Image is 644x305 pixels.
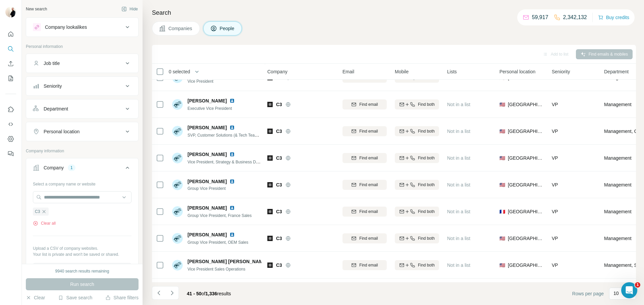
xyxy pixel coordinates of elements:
span: C3 [276,235,282,242]
span: Company [267,68,287,75]
button: Find email [342,260,387,270]
span: Personal location [499,68,535,75]
span: 41 - 50 [187,291,202,296]
button: Find email [342,99,387,109]
img: Logo of C3 [267,182,273,187]
img: Avatar [172,99,183,110]
span: SVP, Customer Solutions (& Tech Team, Solutions) [187,132,278,138]
span: [PERSON_NAME] [187,124,227,131]
span: [PERSON_NAME] [187,151,227,158]
span: C3 [35,209,40,215]
span: Find email [359,235,378,241]
span: Not in a list [447,75,470,80]
img: Logo of C3 [267,129,273,134]
img: LinkedIn logo [229,205,235,211]
span: Seniority [552,68,570,75]
span: [GEOGRAPHIC_DATA] [508,262,544,269]
button: Find both [395,153,439,163]
img: Avatar [172,233,183,244]
img: LinkedIn logo [229,98,235,103]
img: LinkedIn logo [229,179,235,184]
span: Find email [359,182,378,188]
span: Group Vice President [187,185,237,192]
span: Email [342,68,354,75]
span: [PERSON_NAME] [187,205,227,211]
img: Avatar [172,206,183,217]
span: C3 [276,262,282,269]
img: Avatar [172,179,183,190]
img: Avatar [172,126,183,137]
div: 9940 search results remaining [55,268,109,274]
button: Dashboard [5,133,16,145]
span: Management [604,181,632,188]
span: 🇺🇸 [499,155,505,161]
button: Buy credits [598,13,629,22]
button: Feedback [5,148,16,160]
button: Find both [395,233,439,243]
span: Find both [418,128,435,134]
button: Find both [395,180,439,190]
span: [GEOGRAPHIC_DATA] [508,128,544,135]
div: Personal location [44,128,79,135]
span: Executive Vice President [187,106,232,111]
span: [GEOGRAPHIC_DATA] [508,155,544,161]
span: Lists [447,68,457,75]
span: Not in a list [447,102,470,107]
span: Management [604,101,632,108]
img: LinkedIn logo [229,152,235,157]
span: Companies [168,25,193,32]
img: LinkedIn logo [229,232,235,237]
button: Use Surfe on LinkedIn [5,103,16,116]
span: [GEOGRAPHIC_DATA] [508,101,544,108]
span: Not in a list [447,236,470,241]
span: VP [552,209,558,214]
span: [GEOGRAPHIC_DATA] [508,208,544,215]
img: LinkedIn logo [229,125,235,130]
span: Not in a list [447,209,470,214]
span: [GEOGRAPHIC_DATA] [508,181,544,188]
span: Not in a list [447,262,470,268]
span: C3 [276,181,282,188]
button: Company1 [26,160,138,178]
p: Personal information [26,44,139,50]
span: Find email [359,262,378,268]
div: Department [44,105,68,112]
button: Enrich CSV [5,58,16,70]
span: Management [604,155,632,161]
p: 2,342,132 [563,13,587,21]
span: Mobile [395,68,409,75]
span: Management [604,235,632,242]
span: VP [552,129,558,134]
span: Department [604,68,629,75]
span: Find both [418,182,435,188]
span: VP [552,182,558,187]
button: Find both [395,99,439,109]
span: Find email [359,155,378,161]
span: Find both [418,262,435,268]
button: Personal location [26,124,138,140]
span: of [202,291,206,296]
span: Group Vice President, France Sales [187,213,252,218]
span: C3 [276,155,282,161]
button: Navigate to next page [165,286,179,300]
span: 1,336 [205,291,217,296]
button: Find email [342,153,387,163]
span: Not in a list [447,155,470,161]
h4: Search [152,8,636,17]
span: [PERSON_NAME] [187,97,227,104]
div: Job title [44,60,60,67]
span: 🇫🇷 [499,208,505,215]
span: Find both [418,235,435,241]
span: C3 [276,128,282,135]
button: Find both [395,126,439,136]
span: VP [552,102,558,107]
button: Find email [342,180,387,190]
button: Clear [26,294,45,301]
button: Search [5,43,16,55]
span: Vice President, Strategy & Business Development - C3 Federal [187,159,300,164]
button: Share filters [105,294,139,301]
span: 🇺🇸 [499,262,505,269]
button: Company lookalikes [26,19,138,35]
img: Logo of C3 [267,155,273,161]
div: Company lookalikes [45,24,87,30]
